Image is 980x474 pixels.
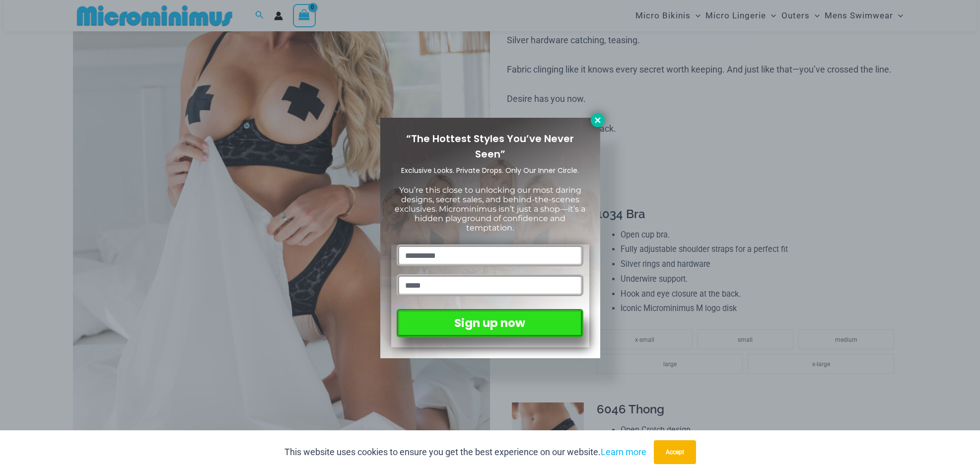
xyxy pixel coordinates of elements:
span: “The Hottest Styles You’ve Never Seen” [406,132,574,161]
span: You’re this close to unlocking our most daring designs, secret sales, and behind-the-scenes exclu... [395,185,585,233]
button: Accept [654,440,696,464]
a: Learn more [601,447,646,457]
p: This website uses cookies to ensure you get the best experience on our website. [284,445,646,460]
button: Sign up now [397,309,583,337]
span: Exclusive Looks. Private Drops. Only Our Inner Circle. [401,165,579,175]
button: Close [591,113,605,127]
